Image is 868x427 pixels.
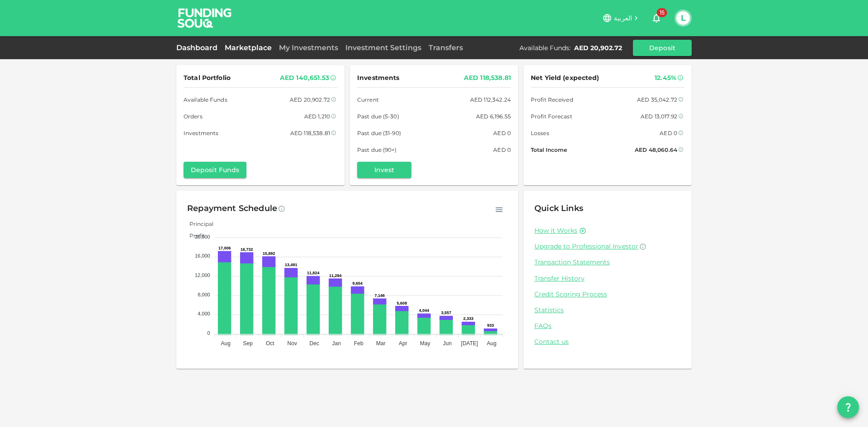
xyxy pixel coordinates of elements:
span: 15 [657,8,667,17]
tspan: Dec [310,340,319,347]
a: Statistics [534,306,681,314]
tspan: Mar [376,340,386,347]
span: Past due (90+) [357,145,397,155]
button: Deposit Funds [184,162,246,178]
span: Profit [183,232,205,239]
tspan: Feb [354,340,363,347]
div: Available Funds : [519,43,571,52]
div: AED 6,196.55 [476,112,511,121]
span: Total Income [531,145,567,155]
tspan: 8,000 [198,292,210,297]
a: Credit Scoring Process [534,290,681,299]
tspan: 20,000 [195,234,210,239]
tspan: Aug [221,340,230,347]
div: AED 13,017.92 [641,112,677,121]
span: Upgrade to Professional Investor [534,242,638,250]
tspan: Aug [487,340,496,347]
tspan: Oct [266,340,274,347]
div: AED 1,210 [304,112,330,121]
div: AED 140,651.53 [280,72,329,84]
span: Orders [184,112,203,121]
span: Quick Links [534,203,583,213]
button: 15 [647,9,665,27]
span: Losses [531,128,549,138]
a: Marketplace [221,43,275,52]
tspan: Jun [443,340,452,347]
span: Available Funds [184,95,227,104]
a: How it Works [534,226,577,235]
a: Upgrade to Professional Investor [534,242,681,251]
span: Profit Received [531,95,573,104]
span: Total Portfolio [184,72,231,84]
tspan: Sep [243,340,253,347]
div: AED 0 [493,145,511,155]
a: Transfer History [534,274,681,283]
span: Profit Forecast [531,112,572,121]
div: AED 20,902.72 [290,95,330,104]
a: Transfers [425,43,467,52]
tspan: 4,000 [198,311,210,316]
span: Principal [183,221,213,227]
a: Dashboard [176,43,221,52]
a: My Investments [275,43,342,52]
span: العربية [614,14,632,22]
div: Repayment Schedule [187,202,277,216]
span: Investments [184,128,218,138]
button: L [676,11,690,25]
div: AED 20,902.72 [574,43,622,52]
div: 12.45% [655,72,676,84]
div: AED 48,060.64 [635,145,677,155]
div: AED 0 [660,128,677,138]
a: FAQs [534,322,681,330]
tspan: 16,000 [195,253,210,258]
tspan: Apr [399,340,407,347]
tspan: 12,000 [195,272,210,278]
span: Investments [357,72,399,84]
span: Current [357,95,379,104]
div: AED 112,342.24 [470,95,511,104]
div: AED 0 [493,128,511,138]
a: Transaction Statements [534,258,681,267]
span: Past due (31-90) [357,128,401,138]
button: Invest [357,162,411,178]
tspan: Jan [332,340,341,347]
span: Net Yield (expected) [531,72,599,84]
a: Contact us [534,338,681,346]
div: AED 35,042.72 [637,95,677,104]
button: question [837,396,859,418]
div: AED 118,538.81 [464,72,511,84]
tspan: Nov [288,340,297,347]
span: Past due (5-30) [357,112,399,121]
a: Investment Settings [342,43,425,52]
tspan: May [420,340,430,347]
tspan: [DATE] [461,340,478,347]
tspan: 0 [208,330,210,336]
button: Deposit [633,40,692,56]
div: AED 118,538.81 [290,128,330,138]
